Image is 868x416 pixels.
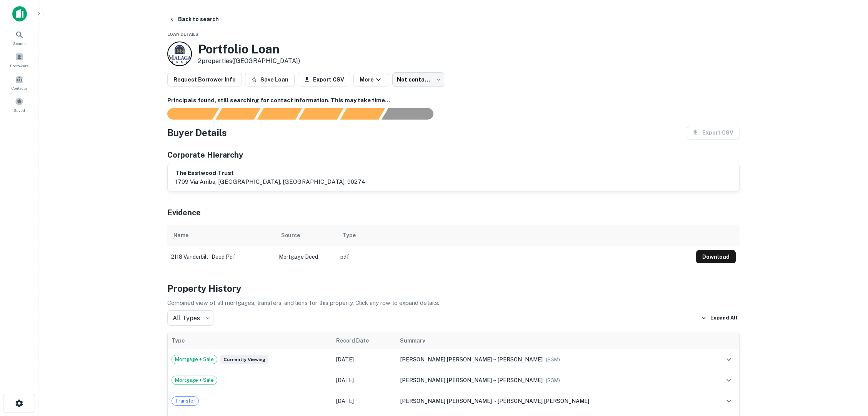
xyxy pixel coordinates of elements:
[167,73,242,87] button: Request Borrower Info
[167,126,227,140] h4: Buyer Details
[167,298,740,308] p: Combined view of all mortgages, transfers, and liens for this property. Click any row to expand d...
[220,355,268,364] span: Currently viewing
[245,73,295,87] button: Save Loan
[400,356,492,363] span: [PERSON_NAME] [PERSON_NAME]
[353,73,389,87] button: More
[298,108,343,120] div: Principals found, AI now looking for contact information...
[167,225,740,263] div: scrollable content
[332,332,396,349] th: Record Date
[2,27,36,48] a: Search
[10,63,28,69] span: Borrowers
[158,108,216,120] div: Sending borrower request to AI...
[281,231,300,240] div: Source
[275,246,337,268] td: Mortgage Deed
[400,376,703,384] div: →
[168,332,333,349] th: Type
[13,40,26,47] span: Search
[722,353,735,366] button: expand row
[172,397,198,405] span: Transfer
[699,312,740,324] button: Expand All
[343,231,356,240] div: Type
[696,250,736,264] button: Download
[198,57,300,66] p: 2 properties ([GEOGRAPHIC_DATA])
[497,398,589,404] span: [PERSON_NAME] [PERSON_NAME]
[2,72,36,93] a: Contacts
[172,376,217,384] span: Mortgage + Sale
[215,108,260,120] div: Your request is received and processing...
[167,149,243,161] h5: Corporate Hierarchy
[830,354,868,391] iframe: Chat Widget
[175,177,365,186] p: 1709 via arriba, [GEOGRAPHIC_DATA], [GEOGRAPHIC_DATA], 90274
[275,225,337,246] th: Source
[167,32,198,37] span: Loan Details
[2,50,36,70] a: Borrowers
[722,374,735,387] button: expand row
[167,281,740,295] h4: Property History
[382,108,443,120] div: AI fulfillment process complete.
[166,12,222,26] button: Back to search
[332,391,396,411] td: [DATE]
[167,96,740,105] h6: Principals found, still searching for contact information. This may take time...
[392,72,444,87] div: Not contacted
[332,370,396,391] td: [DATE]
[167,310,213,326] div: All Types
[400,398,492,404] span: [PERSON_NAME] [PERSON_NAME]
[2,94,36,115] a: Saved
[546,378,560,383] span: ($ 3M )
[167,207,201,218] h5: Evidence
[167,225,275,246] th: Name
[497,377,543,383] span: [PERSON_NAME]
[400,377,492,383] span: [PERSON_NAME] [PERSON_NAME]
[173,231,188,240] div: Name
[175,169,365,178] h6: the eastwood trust
[337,225,692,246] th: Type
[546,357,560,363] span: ($ 3M )
[12,85,27,91] span: Contacts
[167,246,275,268] td: 2118 vanderbilt - deed.pdf
[340,108,385,120] div: Principals found, still searching for contact information. This may take time...
[722,394,735,408] button: expand row
[172,356,217,363] span: Mortgage + Sale
[198,42,300,57] h3: Portfolio Loan
[12,6,27,22] img: capitalize-icon.png
[257,108,302,120] div: Documents found, AI parsing details...
[337,246,692,268] td: pdf
[298,73,350,87] button: Export CSV
[400,355,703,364] div: →
[396,332,706,349] th: Summary
[400,397,703,405] div: →
[332,349,396,370] td: [DATE]
[14,107,25,113] span: Saved
[497,356,543,363] span: [PERSON_NAME]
